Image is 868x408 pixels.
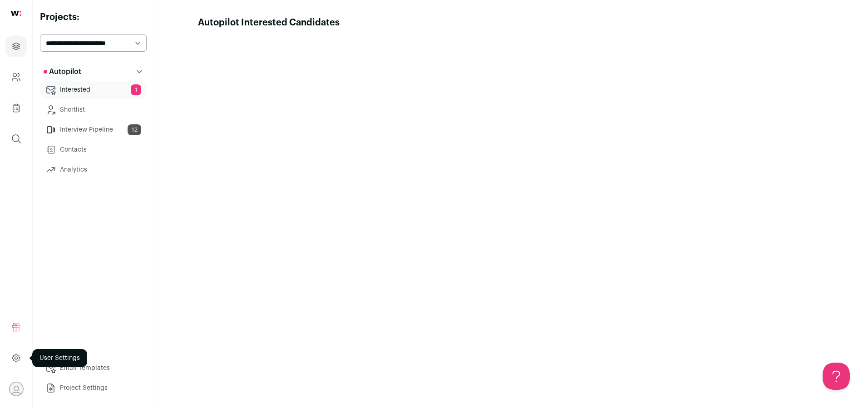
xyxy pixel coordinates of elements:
[5,35,27,57] a: Projects
[40,141,147,159] a: Contacts
[40,379,147,397] a: Project Settings
[44,66,81,77] p: Autopilot
[40,11,147,24] h2: Projects:
[32,349,87,367] div: User Settings
[198,29,824,400] iframe: Autopilot Interested
[40,81,147,99] a: Interested1
[40,63,147,81] button: Autopilot
[40,121,147,139] a: Interview Pipeline12
[5,97,27,119] a: Company Lists
[11,11,21,16] img: wellfound-shorthand-0d5821cbd27db2630d0214b213865d53afaa358527fdda9d0ea32b1df1b89c2c.svg
[198,16,340,29] h1: Autopilot Interested Candidates
[40,161,147,179] a: Analytics
[823,363,850,390] iframe: Toggle Customer Support
[9,382,24,396] button: Open dropdown
[128,124,141,135] span: 12
[40,101,147,119] a: Shortlist
[131,84,141,95] span: 1
[40,359,147,377] a: Email Templates
[5,66,27,88] a: Company and ATS Settings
